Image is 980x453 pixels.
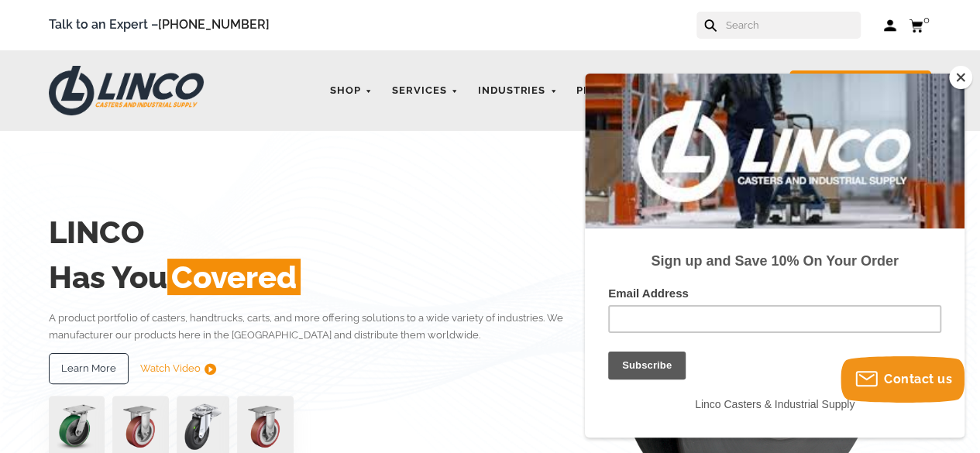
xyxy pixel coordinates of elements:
label: Email Address [23,213,356,232]
button: Subscribe [17,23,95,51]
span: Linco Casters & Industrial Supply [110,324,270,337]
a: Request for Quote [789,70,931,112]
img: subtract.png [205,363,216,375]
a: Services [384,76,466,106]
p: A product portfolio of casters, handtrucks, carts, and more offering solutions to a wide variety ... [49,310,576,343]
a: Products [569,76,657,106]
a: Industries [469,76,565,106]
span: 0 [923,14,930,26]
a: Log in [884,18,897,33]
input: Search [724,12,861,39]
span: Talk to an Expert – [49,15,270,36]
img: LINCO CASTERS & INDUSTRIAL SUPPLY [49,66,204,115]
h2: Has You [49,255,576,300]
a: Shop [322,76,380,106]
span: Covered [167,259,301,295]
span: Contact us [884,372,952,386]
h2: LINCO [49,210,576,255]
a: Watch Video [140,353,216,384]
input: Subscribe [23,278,101,306]
button: Close [949,66,972,89]
button: Contact us [841,356,965,403]
a: [PHONE_NUMBER] [158,17,270,32]
a: Learn More [49,353,129,384]
a: 0 [909,15,931,35]
strong: Sign up and Save 10% On Your Order [66,180,313,195]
